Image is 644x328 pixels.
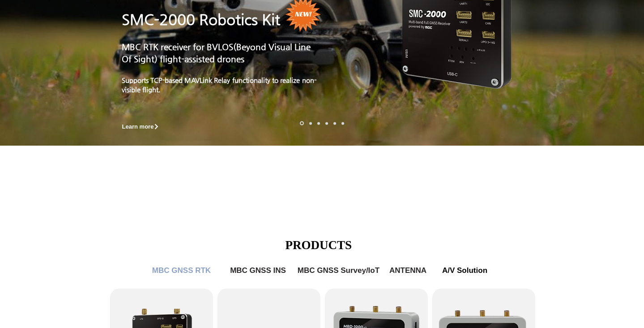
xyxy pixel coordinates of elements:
p: ​ [122,65,316,75]
a: 자율주행 [325,122,328,125]
span: MBC RTK receiver for BVLOS(Beyond Visual Line Of Sight) flight-assisted drones [122,42,311,64]
span: Learn more [122,123,154,130]
span: PRODUCTS [286,238,352,252]
span: MBC GNSS INS [230,266,286,275]
a: Learn more [119,121,163,132]
a: 측량 IoT [317,122,320,125]
nav: Slides [297,121,347,125]
span: ANTENNA [389,266,426,275]
span: MBC GNSS RTK [152,266,211,275]
span: MBC GNSS Survey/IoT [298,266,380,275]
span: cs Kit [244,11,280,28]
a: MBC GNSS Survey/IoT [296,262,381,280]
span: SMC-2000 Roboti [122,11,244,28]
span: Supports TCP-based MAVLink Relay functionality to realize non-visible flight. [122,76,316,93]
a: A/V Solution [436,262,494,280]
a: 정밀농업 [341,122,344,125]
a: 로봇 [333,122,336,125]
a: MBC GNSS RTK [146,262,218,280]
a: ANTENNA [386,262,431,280]
p: ​ [122,30,316,40]
a: 드론 8 - SMC 2000 [309,122,312,125]
a: MBC GNSS INS [225,262,292,280]
a: 로봇- SMC 2000 [300,121,304,125]
span: A/V Solution [442,266,487,275]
